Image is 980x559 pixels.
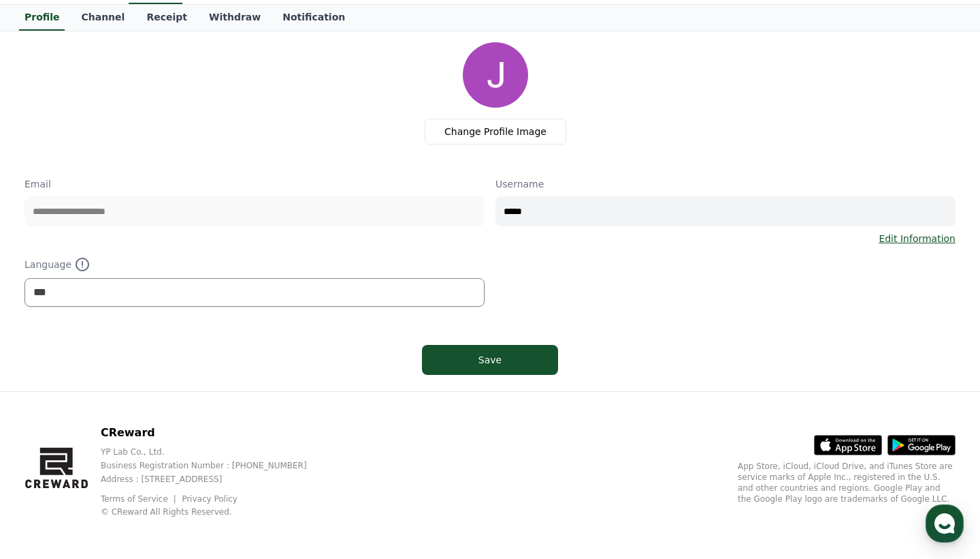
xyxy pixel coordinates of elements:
[101,447,329,457] p: YP Lab Co., Ltd.
[24,177,485,191] p: Email
[35,453,59,464] span: Home
[101,474,329,485] p: Address : [STREET_ADDRESS]
[101,507,329,517] p: © CReward All Rights Reserved.
[4,432,90,466] a: Home
[879,232,955,245] a: Edit Information
[201,453,235,464] span: Settings
[272,5,356,31] a: Notification
[101,460,329,471] p: Business Registration Number : [PHONE_NUMBER]
[90,432,176,466] a: Messages
[101,425,329,441] p: CReward
[425,119,566,145] label: Change Profile Image
[198,5,272,31] a: Withdraw
[101,494,178,504] a: Terms of Service
[176,432,261,466] a: Settings
[449,353,531,367] div: Save
[182,494,238,504] a: Privacy Policy
[135,5,198,31] a: Receipt
[422,345,558,375] button: Save
[113,453,153,464] span: Messages
[738,461,955,504] p: App Store, iCloud, iCloud Drive, and iTunes Store are service marks of Apple Inc., registered in ...
[19,5,65,31] a: Profile
[495,177,955,191] p: Username
[70,5,135,31] a: Channel
[24,256,485,273] p: Language
[463,42,528,108] img: profile_image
